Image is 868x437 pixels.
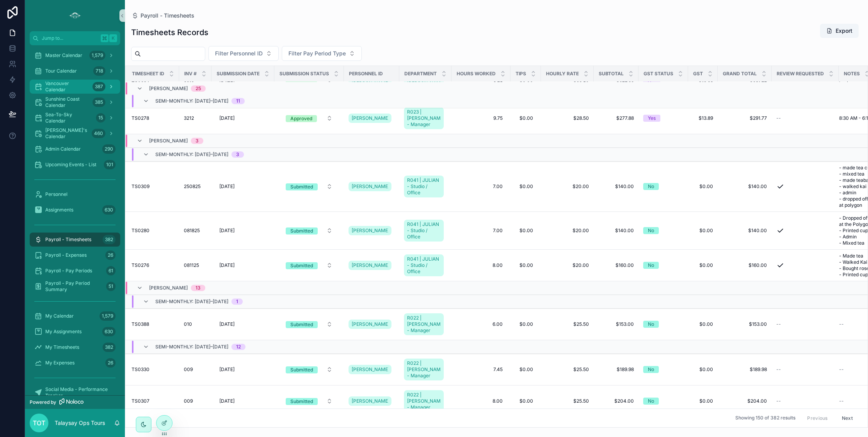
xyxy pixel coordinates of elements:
span: Sunshine Coast Calendar [45,96,89,108]
span: R041 | JULIAN - Studio / Office [407,256,441,275]
span: 7.00 [459,183,503,190]
span: $0.00 [693,321,713,327]
a: $204.00 [722,398,767,404]
a: $0.00 [515,395,536,407]
a: $0.00 [693,366,713,373]
span: $204.00 [598,398,634,404]
a: [PERSON_NAME] [349,226,391,235]
span: [PERSON_NAME] [352,321,388,327]
a: TS0307 [132,398,174,404]
span: $25.50 [546,321,589,327]
span: [PERSON_NAME] [352,227,388,234]
a: [PERSON_NAME]'s Calendar460 [30,126,120,140]
span: $0.00 [518,183,533,190]
a: My Calendar1,579 [30,309,120,323]
div: 460 [92,129,105,138]
a: Select Button [279,258,339,273]
div: 61 [106,266,116,275]
a: No [643,183,683,190]
a: -- [776,398,834,404]
span: Filter Personnel ID [215,50,263,57]
a: $20.00 [546,262,589,268]
a: [PERSON_NAME] [349,365,391,374]
a: $0.00 [693,183,713,190]
a: No [643,262,683,269]
a: Select Button [279,362,339,377]
span: R022 | [PERSON_NAME] - Manager [407,360,441,379]
a: TS0280 [132,227,174,234]
a: $0.00 [693,262,713,268]
a: -- [776,115,834,121]
a: R023 | [PERSON_NAME] - Manager [404,107,444,129]
span: $0.00 [518,227,533,234]
span: -- [776,366,781,373]
div: scrollable content [25,45,125,395]
span: [PERSON_NAME] [352,398,388,404]
a: R022 | [PERSON_NAME] - Manager [404,357,447,382]
a: $13.89 [693,115,713,121]
a: R041 | JULIAN - Studio / Office [404,218,447,243]
a: 7.45 [456,363,506,376]
div: No [648,262,654,269]
a: $0.00 [515,363,536,376]
a: $0.00 [515,224,536,237]
a: Payroll - Timesheets [131,12,194,20]
button: Select Button [279,179,339,194]
a: 6.00 [456,318,506,330]
a: [DATE] [216,395,270,407]
span: [DATE] [219,183,235,190]
span: TS0278 [132,115,149,121]
a: [DATE] [216,224,270,237]
span: [PERSON_NAME] [149,85,188,92]
a: [PERSON_NAME] [349,114,391,123]
a: Personnel [30,187,120,201]
a: $140.00 [598,183,634,190]
span: 3212 [184,115,194,121]
span: [DATE] [219,227,235,234]
a: [DATE] [216,318,270,330]
button: Select Button [279,394,339,408]
a: TS0276 [132,262,174,268]
div: 290 [102,144,116,154]
a: Upcoming Events - List101 [30,158,120,172]
a: TS0309 [132,183,174,190]
a: Select Button [279,223,339,238]
span: $140.00 [598,227,634,234]
span: TS0330 [132,366,149,373]
a: -- [776,366,834,373]
span: Payroll - Timesheets [45,236,91,243]
span: 8.00 [459,262,503,268]
span: $0.00 [518,398,533,404]
div: No [648,366,654,373]
a: 8.00 [456,259,506,272]
span: 6.00 [459,321,503,327]
a: [PERSON_NAME] [349,363,395,376]
span: TS0309 [132,183,149,190]
span: $20.00 [546,227,589,234]
div: 382 [103,235,116,244]
div: 15 [96,113,105,123]
div: 630 [102,205,116,215]
a: $0.00 [515,112,536,124]
a: Select Button [279,394,339,409]
a: Master Calendar1,579 [30,48,120,62]
span: $0.00 [518,366,533,373]
a: $25.50 [546,366,589,373]
button: Select Button [279,258,339,272]
a: $277.88 [598,115,634,121]
a: Sea-To-Sky Calendar15 [30,111,120,125]
span: -- [839,366,844,373]
a: R022 | [PERSON_NAME] - Manager [404,390,444,412]
div: Submitted [290,183,313,190]
a: My Expenses26 [30,356,120,370]
span: Social Media - Performance Tracker [45,386,112,399]
a: $0.00 [693,227,713,234]
span: Semi-Monthly: [DATE]–[DATE] [155,151,228,158]
div: Submitted [290,321,313,328]
span: $25.50 [546,398,589,404]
